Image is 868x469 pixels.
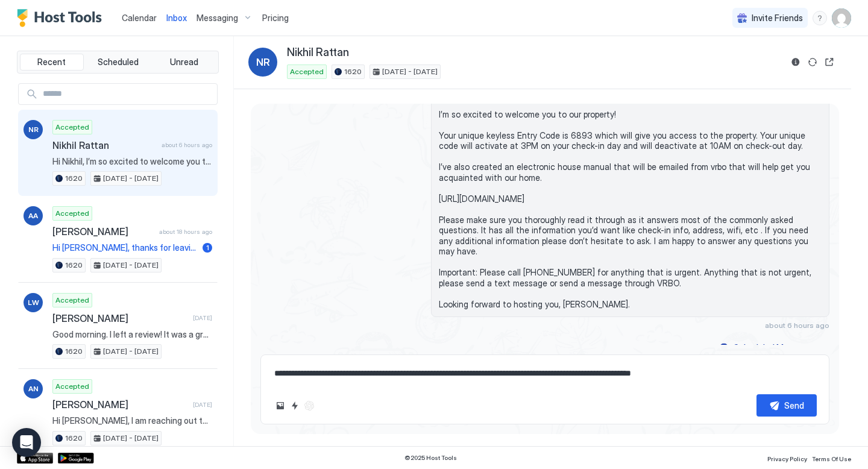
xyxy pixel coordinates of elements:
[122,13,157,23] span: Calendar
[273,398,288,413] button: Upload image
[193,314,212,322] span: [DATE]
[65,433,83,444] span: 1620
[197,13,238,24] span: Messaging
[55,122,89,133] span: Accepted
[812,452,851,464] a: Terms Of Use
[86,54,150,71] button: Scheduled
[52,156,212,167] span: Hi Nikhil, I’m so excited to welcome you to our property! Your unique keyless Entry Code is 6893 ...
[256,55,270,69] span: NR
[52,415,212,426] span: Hi [PERSON_NAME], I am reaching out to confirm your reservation and to let you know that I am so ...
[28,297,39,308] span: LW
[193,401,212,409] span: [DATE]
[162,141,212,149] span: about 6 hours ago
[55,381,89,392] span: Accepted
[288,398,302,413] button: Quick reply
[52,242,198,253] span: Hi [PERSON_NAME], thanks for leaving the place in good shape! If you have any additional good or ...
[382,66,438,77] span: [DATE] - [DATE]
[55,295,89,306] span: Accepted
[28,383,39,394] span: AN
[65,260,83,271] span: 1620
[767,452,807,464] a: Privacy Policy
[55,208,89,219] span: Accepted
[52,329,212,340] span: Good morning. I left a review! It was a great place. Thank you!
[439,88,822,310] span: Hi Nikhil, I’m so excited to welcome you to our property! Your unique keyless Entry Code is 6893 ...
[103,173,159,184] span: [DATE] - [DATE]
[822,55,837,69] button: Open reservation
[805,55,820,69] button: Sync reservation
[765,321,829,330] span: about 6 hours ago
[290,66,324,77] span: Accepted
[287,46,349,60] span: Nikhil Rattan
[717,339,829,356] button: Scheduled Messages
[103,433,159,444] span: [DATE] - [DATE]
[17,9,107,27] a: Host Tools Logo
[103,346,159,357] span: [DATE] - [DATE]
[65,173,83,184] span: 1620
[404,454,457,462] span: © 2025 Host Tools
[37,57,66,68] span: Recent
[262,13,289,24] span: Pricing
[784,399,804,412] div: Send
[20,54,84,71] button: Recent
[52,312,188,324] span: [PERSON_NAME]
[812,455,851,462] span: Terms Of Use
[756,394,817,417] button: Send
[17,51,219,74] div: tab-group
[98,57,139,68] span: Scheduled
[206,243,209,252] span: 1
[52,398,188,411] span: [PERSON_NAME]
[65,346,83,357] span: 1620
[788,55,803,69] button: Reservation information
[166,11,187,24] a: Inbox
[344,66,362,77] span: 1620
[734,341,816,354] div: Scheduled Messages
[28,210,38,221] span: AA
[159,228,212,236] span: about 18 hours ago
[58,453,94,464] a: Google Play Store
[28,124,39,135] span: NR
[12,428,41,457] div: Open Intercom Messenger
[752,13,803,24] span: Invite Friends
[103,260,159,271] span: [DATE] - [DATE]
[152,54,216,71] button: Unread
[122,11,157,24] a: Calendar
[170,57,198,68] span: Unread
[17,453,53,464] a: App Store
[832,8,851,28] div: User profile
[813,11,827,25] div: menu
[52,139,157,151] span: Nikhil Rattan
[38,84,217,104] input: Input Field
[52,225,154,238] span: [PERSON_NAME]
[166,13,187,23] span: Inbox
[767,455,807,462] span: Privacy Policy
